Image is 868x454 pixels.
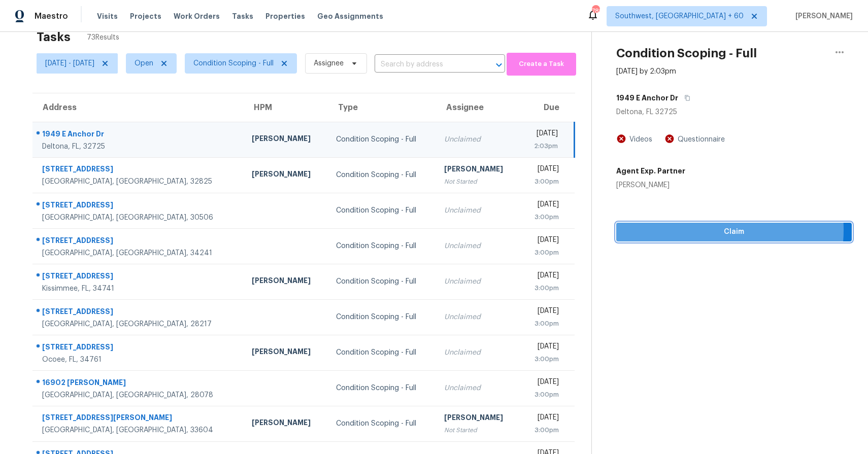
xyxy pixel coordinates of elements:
[336,312,428,322] div: Condition Scoping - Full
[528,390,559,400] div: 3:00pm
[42,306,236,319] div: [STREET_ADDRESS]
[42,177,236,187] div: [GEOGRAPHIC_DATA], [GEOGRAPHIC_DATA], 32825
[624,226,844,238] span: Claim
[436,93,520,122] th: Assignee
[528,164,559,177] div: [DATE]
[528,141,558,151] div: 2:03pm
[492,58,506,72] button: Open
[42,342,236,355] div: [STREET_ADDRESS]
[444,205,512,216] div: Unclaimed
[664,133,675,144] img: Artifact Not Present Icon
[616,166,685,176] h5: Agent Exp. Partner
[616,107,852,117] div: Deltona, FL 32725
[507,53,576,76] button: Create a Task
[444,425,512,435] div: Not Started
[528,341,559,354] div: [DATE]
[45,58,94,68] span: [DATE] - [DATE]
[42,377,236,390] div: 16902 [PERSON_NAME]
[592,6,599,16] div: 789
[42,142,236,152] div: Deltona, FL, 32725
[42,319,236,329] div: [GEOGRAPHIC_DATA], [GEOGRAPHIC_DATA], 28217
[520,93,575,122] th: Due
[615,11,744,21] span: Southwest, [GEOGRAPHIC_DATA] + 60
[130,11,161,21] span: Projects
[444,241,512,251] div: Unclaimed
[675,134,725,145] div: Questionnaire
[265,11,305,21] span: Properties
[626,134,652,145] div: Videos
[528,412,559,425] div: [DATE]
[37,32,71,42] h2: Tasks
[336,134,428,145] div: Condition Scoping - Full
[444,383,512,393] div: Unclaimed
[616,180,685,190] div: [PERSON_NAME]
[336,170,428,180] div: Condition Scoping - Full
[528,377,559,390] div: [DATE]
[35,11,68,21] span: Maestro
[42,412,236,425] div: [STREET_ADDRESS][PERSON_NAME]
[444,164,512,177] div: [PERSON_NAME]
[87,32,119,43] span: 73 Results
[444,134,512,145] div: Unclaimed
[252,133,320,146] div: [PERSON_NAME]
[528,425,559,435] div: 3:00pm
[444,412,512,425] div: [PERSON_NAME]
[42,425,236,435] div: [GEOGRAPHIC_DATA], [GEOGRAPHIC_DATA], 33604
[336,347,428,358] div: Condition Scoping - Full
[528,270,559,283] div: [DATE]
[252,417,320,430] div: [PERSON_NAME]
[174,11,220,21] span: Work Orders
[232,13,253,20] span: Tasks
[528,212,559,222] div: 3:00pm
[616,223,852,241] button: Claim
[42,248,236,258] div: [GEOGRAPHIC_DATA], [GEOGRAPHIC_DATA], 34241
[252,346,320,359] div: [PERSON_NAME]
[336,383,428,393] div: Condition Scoping - Full
[42,200,236,213] div: [STREET_ADDRESS]
[444,276,512,287] div: Unclaimed
[336,205,428,216] div: Condition Scoping - Full
[97,11,118,21] span: Visits
[528,306,559,319] div: [DATE]
[252,275,320,288] div: [PERSON_NAME]
[444,312,512,322] div: Unclaimed
[616,93,678,103] h5: 1949 E Anchor Dr
[135,58,153,68] span: Open
[42,129,236,142] div: 1949 E Anchor Dr
[616,66,676,77] div: [DATE] by 2:03pm
[252,169,320,182] div: [PERSON_NAME]
[616,133,626,144] img: Artifact Not Present Icon
[528,128,558,141] div: [DATE]
[42,213,236,223] div: [GEOGRAPHIC_DATA], [GEOGRAPHIC_DATA], 30506
[528,319,559,329] div: 3:00pm
[528,177,559,187] div: 3:00pm
[678,89,692,107] button: Copy Address
[193,58,274,68] span: Condition Scoping - Full
[528,248,559,258] div: 3:00pm
[42,284,236,294] div: Kissimmee, FL, 34741
[336,418,428,429] div: Condition Scoping - Full
[32,93,244,122] th: Address
[528,354,559,364] div: 3:00pm
[314,58,344,68] span: Assignee
[42,355,236,365] div: Ocoee, FL, 34761
[336,276,428,287] div: Condition Scoping - Full
[42,164,236,177] div: [STREET_ADDRESS]
[528,199,559,212] div: [DATE]
[42,390,236,400] div: [GEOGRAPHIC_DATA], [GEOGRAPHIC_DATA], 28078
[512,58,571,70] span: Create a Task
[244,93,328,122] th: HPM
[328,93,436,122] th: Type
[375,57,477,73] input: Search by address
[791,11,853,21] span: [PERSON_NAME]
[528,235,559,248] div: [DATE]
[528,283,559,293] div: 3:00pm
[444,347,512,358] div: Unclaimed
[317,11,383,21] span: Geo Assignments
[42,235,236,248] div: [STREET_ADDRESS]
[616,48,757,58] h2: Condition Scoping - Full
[42,271,236,284] div: [STREET_ADDRESS]
[444,177,512,187] div: Not Started
[336,241,428,251] div: Condition Scoping - Full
